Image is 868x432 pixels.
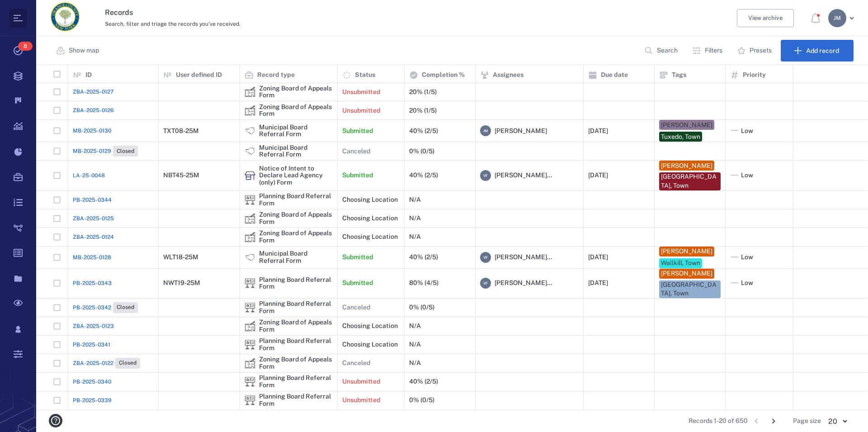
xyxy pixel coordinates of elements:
a: ZBA-2025-0122Closed [73,358,140,369]
div: V F [480,170,491,181]
span: 8 [18,42,33,51]
a: PB-2025-0341 [73,341,110,349]
p: Unsubmitted [342,106,380,115]
p: Choosing Location [342,233,398,242]
span: Closed [115,304,136,311]
div: Planning Board Referral Form [245,302,255,313]
button: Add record [781,40,854,62]
div: 0% (0/5) [409,148,434,155]
div: [DATE] [588,128,608,134]
div: [DATE] [588,280,608,286]
p: ID [85,71,92,80]
button: Presets [731,40,779,62]
span: Low [741,171,753,180]
p: Canceled [342,359,370,368]
span: Search, filter and triage the records you've received. [105,21,241,27]
p: Assignees [493,71,524,80]
span: Low [741,279,753,288]
span: Records 1-20 of 650 [689,417,748,426]
span: Closed [117,359,138,367]
p: Submitted [342,127,373,136]
p: Choosing Location [342,322,398,331]
div: 80% (4/5) [409,280,439,286]
a: PB-2025-0342Closed [73,302,138,313]
img: Orange County Planning Department logo [51,2,80,31]
div: Municipal Board Referral Form [245,146,255,157]
span: Page size [793,417,821,426]
a: ZBA-2025-0127 [73,88,113,96]
a: MB-2025-0128 [73,253,111,261]
span: MB-2025-0130 [73,127,111,135]
div: [GEOGRAPHIC_DATA], Town [661,280,719,298]
a: ZBA-2025-0125 [73,214,114,223]
span: PB-2025-0342 [73,304,111,312]
p: Unsubmitted [342,396,380,405]
img: icon Planning Board Referral Form [245,395,255,406]
div: Zoning Board of Appeals Form [259,319,333,333]
div: Notice of Intent to Declare Lead Agency (only) Form [245,170,255,181]
a: PB-2025-0343 [73,279,112,287]
div: Notice of Intent to Declare Lead Agency (only) Form [259,165,333,186]
a: Go home [51,2,80,34]
div: Zoning Board of Appeals Form [245,321,255,332]
img: icon Municipal Board Referral Form [245,125,255,136]
p: Tags [672,71,686,80]
nav: pagination navigation [748,414,782,428]
div: Zoning Board of Appeals Form [245,358,255,369]
img: icon Municipal Board Referral Form [245,252,255,263]
a: ZBA-2025-0123 [73,322,114,330]
span: [PERSON_NAME]... [495,171,552,180]
div: Planning Board Referral Form [259,375,333,389]
div: 40% (2/5) [409,172,438,179]
div: N/A [409,323,421,329]
button: Search [639,40,685,62]
div: Zoning Board of Appeals Form [259,85,333,99]
div: [PERSON_NAME] [661,269,712,278]
span: Low [741,127,753,136]
p: Unsubmitted [342,377,380,386]
div: N/A [409,196,421,203]
div: Zoning Board of Appeals Form [245,105,255,116]
div: 40% (2/5) [409,128,438,134]
a: ZBA-2025-0126 [73,106,114,114]
img: icon Zoning Board of Appeals Form [245,105,255,116]
div: Zoning Board of Appeals Form [245,213,255,224]
a: PB-2025-0339 [73,396,112,404]
p: Submitted [342,253,373,262]
div: J M [480,125,491,136]
div: N/A [409,233,421,240]
div: J M [828,9,846,27]
div: Zoning Board of Appeals Form [259,230,333,244]
img: icon Planning Board Referral Form [245,339,255,350]
span: Low [741,253,753,262]
img: icon Zoning Board of Appeals Form [245,86,255,97]
span: PB-2025-0340 [73,378,111,386]
div: NWT19-25M [163,280,200,286]
div: N/A [409,215,421,222]
a: MB-2025-0129Closed [73,146,138,157]
div: Zoning Board of Appeals Form [259,356,333,370]
div: Municipal Board Referral Form [259,144,333,158]
div: Planning Board Referral Form [245,395,255,406]
div: Zoning Board of Appeals Form [245,86,255,97]
div: [PERSON_NAME] [661,121,712,130]
div: WLT18-25M [163,254,198,261]
p: Choosing Location [342,195,398,204]
p: Status [355,71,375,80]
div: Planning Board Referral Form [245,339,255,350]
button: Go to next page [766,414,781,428]
img: icon Planning Board Referral Form [245,302,255,313]
p: Canceled [342,303,370,312]
div: N/A [409,341,421,348]
div: Zoning Board of Appeals Form [245,232,255,242]
span: Help [20,6,39,14]
div: Tuxedo, Town [661,133,700,142]
img: icon Planning Board Referral Form [245,278,255,289]
span: ZBA-2025-0124 [73,233,114,241]
img: icon Zoning Board of Appeals Form [245,232,255,242]
p: Search [657,46,678,55]
div: Zoning Board of Appeals Form [259,211,333,225]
